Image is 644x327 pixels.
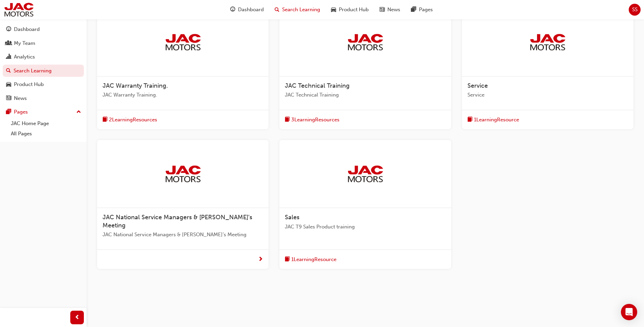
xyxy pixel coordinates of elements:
span: JAC National Service Managers & [PERSON_NAME]’s Meeting [103,231,263,239]
div: My Team [14,39,35,47]
span: pages-icon [6,109,11,115]
span: Search Learning [282,6,320,14]
span: up-icon [76,108,81,117]
span: book-icon [103,116,108,124]
img: jac-portal [164,33,202,51]
a: JAC Home Page [8,118,84,129]
span: book-icon [285,255,290,264]
span: chart-icon [6,54,11,60]
span: Service [467,82,488,89]
span: JAC T9 Sales Product training [285,223,445,231]
a: jac-portalServiceServicebook-icon1LearningResource [462,8,633,130]
a: Product Hub [3,78,84,91]
span: Pages [419,6,433,14]
button: book-icon3LearningResources [285,116,339,124]
span: pages-icon [411,5,416,14]
a: pages-iconPages [406,3,438,17]
span: News [387,6,400,14]
button: book-icon1LearningResource [285,255,336,264]
span: 2 Learning Resources [109,116,157,124]
img: jac-portal [347,33,384,51]
span: Dashboard [238,6,264,14]
img: jac-portal [347,165,384,183]
span: guage-icon [6,27,11,33]
span: JAC Technical Training [285,91,445,99]
div: Pages [14,108,28,116]
a: jac-portalJAC National Service Managers & [PERSON_NAME]’s MeetingJAC National Service Managers & ... [97,140,269,269]
a: jac-portalSalesJAC T9 Sales Product trainingbook-icon1LearningResource [279,140,451,269]
span: book-icon [467,116,473,124]
span: people-icon [6,40,11,47]
span: guage-icon [230,5,235,14]
a: guage-iconDashboard [225,3,269,17]
div: Open Intercom Messenger [621,304,637,320]
button: Pages [3,106,84,118]
a: Dashboard [3,23,84,36]
a: car-iconProduct Hub [326,3,374,17]
span: Product Hub [339,6,369,14]
span: car-icon [6,82,11,88]
span: book-icon [285,116,290,124]
a: My Team [3,37,84,50]
a: search-iconSearch Learning [269,3,326,17]
a: Analytics [3,51,84,63]
button: DashboardMy TeamAnalyticsSearch LearningProduct HubNews [3,22,84,106]
span: search-icon [6,68,11,74]
div: Dashboard [14,25,40,33]
button: book-icon1LearningResource [467,116,519,124]
a: News [3,92,84,105]
span: prev-icon [75,313,80,322]
a: news-iconNews [374,3,406,17]
span: Service [467,91,628,99]
span: next-icon [258,255,263,264]
span: SS [632,6,638,14]
div: Analytics [14,53,35,61]
a: All Pages [8,128,84,139]
button: book-icon2LearningResources [103,116,157,124]
button: SS [629,4,641,16]
a: Search Learning [3,65,84,77]
span: 1 Learning Resource [474,116,519,124]
span: search-icon [275,5,279,14]
span: JAC Technical Training [285,82,350,89]
span: car-icon [331,5,336,14]
img: jac-portal [3,2,34,17]
span: JAC Warranty Training. [103,82,168,89]
a: jac-portalJAC Warranty Training.JAC Warranty Training.book-icon2LearningResources [97,8,269,130]
div: Product Hub [14,81,44,88]
img: jac-portal [529,33,566,51]
a: jac-portalJAC Technical TrainingJAC Technical Trainingbook-icon3LearningResources [279,8,451,130]
div: News [14,94,27,102]
span: 3 Learning Resources [291,116,339,124]
span: JAC Warranty Training. [103,91,263,99]
span: news-icon [6,96,11,102]
span: 1 Learning Resource [291,256,336,263]
img: jac-portal [164,165,202,183]
span: Sales [285,213,299,221]
span: JAC National Service Managers & [PERSON_NAME]’s Meeting [103,213,252,229]
span: news-icon [380,5,385,14]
